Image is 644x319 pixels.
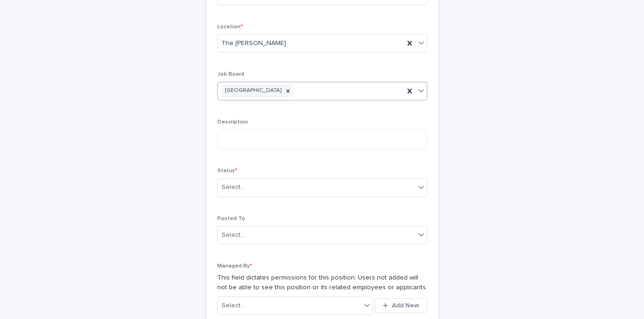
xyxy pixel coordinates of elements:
button: Add New [375,298,427,313]
p: This field dictates permissions for this position. Users not added will not be able to see this p... [217,273,427,293]
div: [GEOGRAPHIC_DATA] [222,85,283,97]
span: Job Board [217,72,244,77]
span: Posted To [217,216,245,221]
div: Select... [221,301,245,311]
span: Managed By [217,263,252,269]
span: The [PERSON_NAME] [221,39,286,48]
span: Description [217,119,248,125]
span: Location [217,24,243,30]
div: Select... [221,182,245,192]
span: Add New [392,302,419,309]
span: Status [217,168,237,174]
div: Select... [221,230,245,240]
